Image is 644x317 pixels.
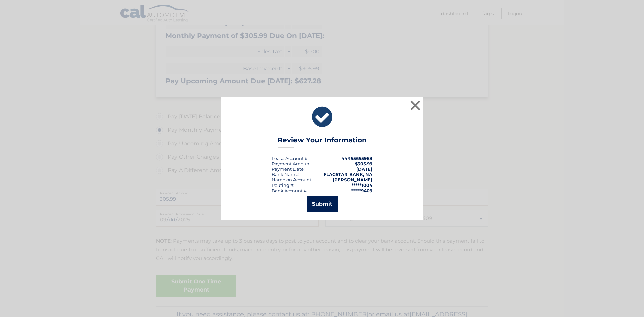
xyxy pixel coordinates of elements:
button: Submit [307,196,338,212]
span: Payment Date [272,166,304,172]
div: Routing #: [272,182,294,188]
strong: 44455655968 [341,156,372,161]
span: [DATE] [356,166,372,172]
div: Name on Account: [272,177,312,182]
span: $305.99 [355,161,372,166]
button: × [409,99,422,112]
div: : [272,166,305,172]
div: Lease Account #: [272,156,309,161]
div: Bank Name: [272,172,299,177]
h3: Review Your Information [278,136,367,148]
div: Bank Account #: [272,188,308,193]
strong: FLAGSTAR BANK, NA [324,172,372,177]
div: Payment Amount: [272,161,312,166]
strong: [PERSON_NAME] [333,177,372,182]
